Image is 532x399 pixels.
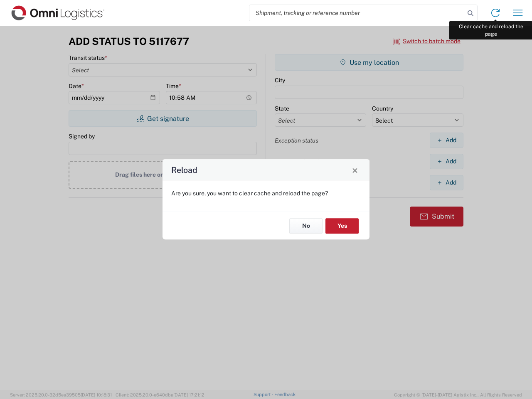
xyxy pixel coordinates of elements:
p: Are you sure, you want to clear cache and reload the page? [171,190,361,197]
h4: Reload [171,164,197,176]
button: Close [349,164,361,176]
button: No [289,218,323,234]
input: Shipment, tracking or reference number [249,5,465,21]
button: Yes [325,218,359,234]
